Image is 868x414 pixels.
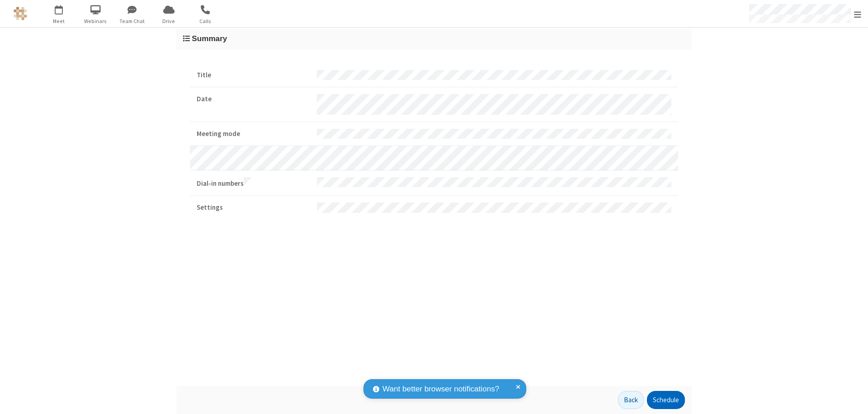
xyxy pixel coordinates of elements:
img: QA Selenium DO NOT DELETE OR CHANGE [14,7,27,20]
span: Drive [152,17,186,25]
span: Meet [42,17,76,25]
button: Back [618,391,644,409]
button: Schedule [647,391,685,409]
span: Calls [189,17,222,25]
strong: Title [197,70,310,80]
span: Want better browser notifications? [382,383,499,395]
strong: Settings [197,202,310,213]
span: Team Chat [115,17,149,25]
strong: Meeting mode [197,129,310,139]
span: Webinars [79,17,113,25]
strong: Date [197,94,310,104]
span: Summary [192,34,227,43]
strong: Dial-in numbers [197,177,310,189]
